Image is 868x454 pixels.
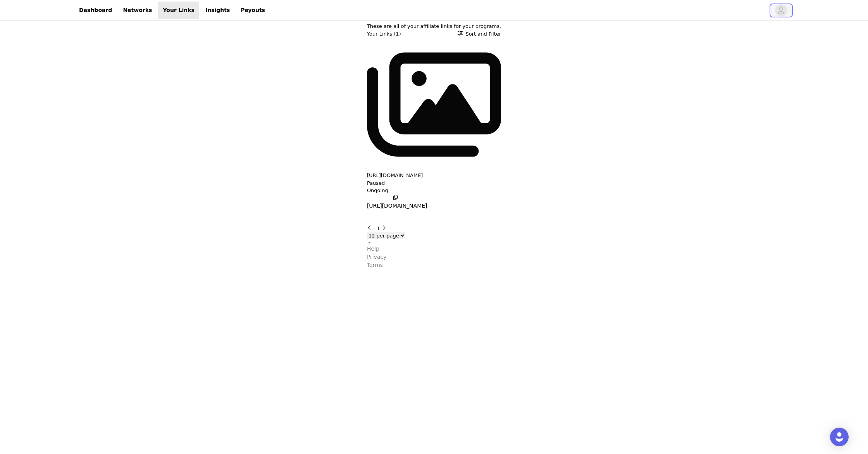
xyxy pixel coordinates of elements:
button: [URL][DOMAIN_NAME] [367,194,427,210]
a: Help [367,245,501,253]
a: Terms [367,261,501,269]
a: Dashboard [74,2,117,19]
button: Go to next page [381,225,389,232]
a: Insights [201,2,234,19]
p: Ongoing [367,187,501,194]
a: Your Links [158,2,199,19]
h3: Your Links (1) [367,30,401,38]
a: Privacy [367,253,501,261]
p: [URL][DOMAIN_NAME] [367,202,427,210]
p: Terms [367,261,383,269]
button: Sort and Filter [458,30,501,38]
p: Paused [367,179,385,187]
p: Help [367,245,379,253]
button: Go to previous page [367,225,375,232]
p: These are all of your affiliate links for your programs. [367,22,501,30]
div: avatar [777,4,785,17]
p: Privacy [367,253,387,261]
button: [URL][DOMAIN_NAME] [367,172,423,179]
a: Networks [118,2,157,19]
div: Open Intercom Messenger [830,428,849,446]
button: Go To Page 1 [377,225,380,232]
a: Payouts [236,2,270,19]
